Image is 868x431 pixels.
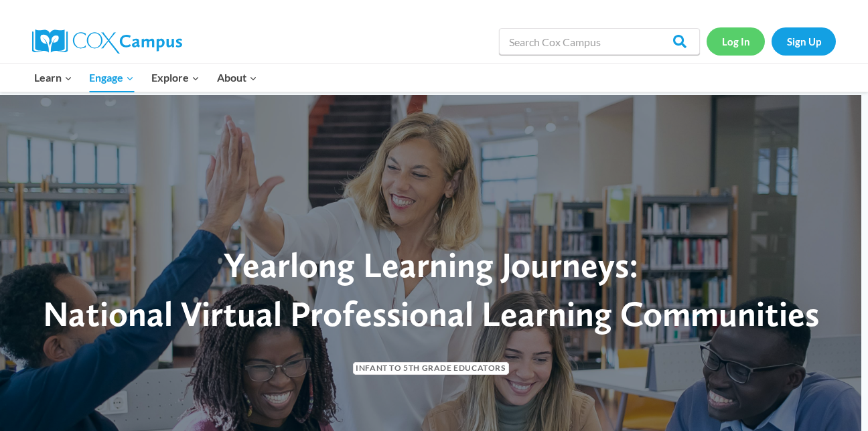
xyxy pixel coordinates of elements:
a: Sign Up [772,27,836,55]
button: Child menu of Learn [25,64,81,92]
span: Infant to 5th Grade Educators [353,362,509,375]
button: Child menu of Explore [143,64,208,92]
span: National Virtual Professional Learning Communities [43,292,819,335]
nav: Primary Navigation [25,64,265,92]
img: Cox Campus [32,29,182,54]
a: Log In [707,27,765,55]
button: Child menu of Engage [81,64,143,92]
span: Yearlong Learning Journeys: [224,244,638,286]
input: Search Cox Campus [499,28,700,55]
nav: Secondary Navigation [707,27,836,55]
button: Child menu of About [208,64,266,92]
